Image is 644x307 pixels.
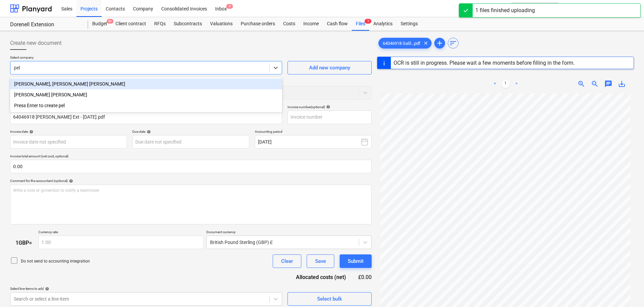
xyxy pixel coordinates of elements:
a: Purchase orders [237,17,279,31]
div: Files [352,17,369,31]
span: help [145,130,151,134]
span: help [44,287,49,291]
span: 9+ [107,19,113,24]
span: 1 [365,19,371,24]
div: Save [315,257,326,266]
iframe: Chat Widget [610,275,644,307]
button: Save [307,254,334,268]
div: [PERSON_NAME] [PERSON_NAME] [10,89,282,100]
a: Page 1 is your current page [502,80,510,88]
span: zoom_in [577,80,585,88]
div: Select bulk [317,295,342,303]
div: Clear [281,257,293,266]
span: save_alt [618,80,626,88]
div: Invoice date [10,129,127,134]
button: [DATE] [255,135,372,149]
a: Costs [279,17,299,31]
p: Accounting period [255,129,372,135]
a: Settings [397,17,422,31]
a: Files1 [352,17,369,31]
div: £0.00 [357,273,372,281]
input: Due date not specified [132,135,249,149]
a: Valuations [206,17,237,31]
div: Press Enter to create pel [10,100,282,111]
button: Add new company [287,61,372,74]
button: Submit [340,254,372,268]
a: Next page [512,80,520,88]
div: Gordon Buchan, Pell Frischmann [10,79,282,89]
span: chat [604,80,612,88]
span: 4 [226,4,233,9]
div: Select line-items to add [10,286,282,291]
div: 1 files finished uploading [475,6,535,14]
div: 64046918 Galil...pdf [378,38,432,49]
span: help [325,105,330,109]
span: help [68,179,73,183]
div: OCR is still in progress. Please wait a few moments before filling in the form. [394,60,575,66]
div: Dorenell Extension [10,21,80,28]
p: Document currency [206,230,372,236]
div: 1 GBP = [10,240,38,246]
button: Clear [273,254,301,268]
div: Comment for the accountant (optional) [10,179,372,183]
div: Invoice number (optional) [287,105,372,109]
a: Subcontracts [170,17,206,31]
p: Invoice total amount (net cost, optional) [10,154,372,160]
a: Analytics [369,17,397,31]
a: Cash flow [323,17,352,31]
span: Create new document [10,39,62,47]
div: Budget [88,17,111,31]
input: Invoice date not specified [10,135,127,149]
input: Invoice number [287,111,372,124]
a: Client contract [111,17,150,31]
p: Do not send to accounting integration [21,258,90,264]
a: Income [299,17,323,31]
div: [PERSON_NAME], [PERSON_NAME] [PERSON_NAME] [10,79,282,89]
span: zoom_out [591,80,599,88]
div: Pell Frischmann [10,89,282,100]
input: Invoice total amount (net cost, optional) [10,160,372,173]
p: Currency rate [38,230,204,236]
div: Add new company [309,63,350,72]
button: Select bulk [287,292,372,306]
span: help [28,130,33,134]
p: Select company [10,55,282,61]
span: clear [422,39,430,47]
span: add [436,39,444,47]
div: Due date [132,129,249,134]
div: Allocated costs (net) [284,273,357,281]
input: Document name [10,111,282,124]
div: Submit [348,257,364,266]
span: sort [449,39,457,47]
a: Previous page [491,80,499,88]
span: 64046918 Galil...pdf [379,41,425,46]
a: Budget9+ [88,17,111,31]
a: RFQs [150,17,170,31]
